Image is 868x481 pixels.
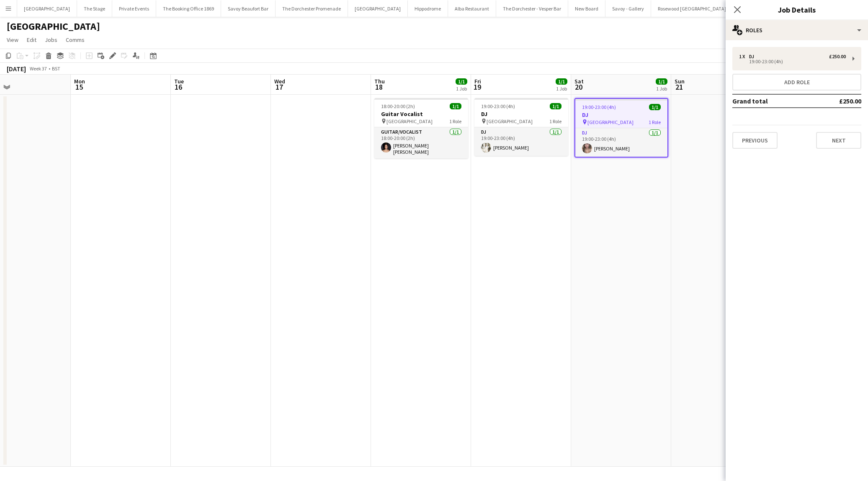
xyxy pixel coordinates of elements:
[651,0,733,17] button: Rosewood [GEOGRAPHIC_DATA]
[374,127,468,158] app-card-role: Guitar/Vocalist1/118:00-20:00 (2h)[PERSON_NAME] [PERSON_NAME]
[574,98,668,158] app-job-card: 19:00-23:00 (4h)1/1DJ [GEOGRAPHIC_DATA]1 RoleDJ1/119:00-23:00 (4h)[PERSON_NAME]
[732,94,811,108] td: Grand total
[474,110,568,118] h3: DJ
[550,103,561,109] span: 1/1
[381,103,415,109] span: 18:00-20:00 (2h)
[23,34,40,45] a: Edit
[221,0,276,17] button: Savoy Beaufort Bar
[41,34,61,45] a: Jobs
[73,82,85,92] span: 15
[386,118,433,124] span: [GEOGRAPHIC_DATA]
[649,104,661,110] span: 1/1
[448,0,496,17] button: Alba Restaurant
[749,54,757,59] div: DJ
[726,20,868,40] div: Roles
[816,132,861,149] button: Next
[496,0,568,17] button: The Dorchester - Vesper Bar
[473,82,481,92] span: 19
[74,78,85,85] span: Mon
[45,36,57,44] span: Jobs
[7,36,18,44] span: View
[273,82,285,92] span: 17
[373,82,385,92] span: 18
[28,65,49,72] span: Week 37
[274,78,285,85] span: Wed
[568,0,605,17] button: New Board
[739,59,846,64] div: 19:00-23:00 (4h)
[374,110,468,118] h3: Guitar Vocalist
[374,78,385,85] span: Thu
[156,0,221,17] button: The Booking Office 1869
[656,78,667,85] span: 1/1
[732,74,861,91] button: Add role
[348,0,408,17] button: [GEOGRAPHIC_DATA]
[276,0,348,17] button: The Dorchester Promenade
[829,54,846,59] div: £250.00
[556,78,567,85] span: 1/1
[487,118,533,124] span: [GEOGRAPHIC_DATA]
[732,132,778,149] button: Previous
[408,0,448,17] button: Hippodrome
[7,20,100,33] h1: [GEOGRAPHIC_DATA]
[173,82,184,92] span: 16
[649,119,661,125] span: 1 Role
[449,118,461,124] span: 1 Role
[573,82,584,92] span: 20
[739,54,749,59] div: 1 x
[474,78,481,85] span: Fri
[374,98,468,158] app-job-card: 18:00-20:00 (2h)1/1Guitar Vocalist [GEOGRAPHIC_DATA]1 RoleGuitar/Vocalist1/118:00-20:00 (2h)[PERS...
[456,85,467,92] div: 1 Job
[549,118,561,124] span: 1 Role
[3,34,22,45] a: View
[62,34,88,45] a: Comms
[673,82,685,92] span: 21
[675,78,685,85] span: Sun
[174,78,184,85] span: Tue
[474,127,568,156] app-card-role: DJ1/119:00-23:00 (4h)[PERSON_NAME]
[66,36,85,44] span: Comms
[575,128,667,157] app-card-role: DJ1/119:00-23:00 (4h)[PERSON_NAME]
[450,103,461,109] span: 1/1
[582,104,616,110] span: 19:00-23:00 (4h)
[7,65,26,73] div: [DATE]
[656,85,667,92] div: 1 Job
[52,65,60,72] div: BST
[587,119,634,125] span: [GEOGRAPHIC_DATA]
[605,0,651,17] button: Savoy - Gallery
[27,36,36,44] span: Edit
[17,0,77,17] button: [GEOGRAPHIC_DATA]
[811,94,861,108] td: £250.00
[456,78,467,85] span: 1/1
[726,4,868,15] h3: Job Details
[112,0,156,17] button: Private Events
[77,0,112,17] button: The Stage
[574,78,584,85] span: Sat
[481,103,515,109] span: 19:00-23:00 (4h)
[556,85,567,92] div: 1 Job
[474,98,568,156] app-job-card: 19:00-23:00 (4h)1/1DJ [GEOGRAPHIC_DATA]1 RoleDJ1/119:00-23:00 (4h)[PERSON_NAME]
[575,111,667,119] h3: DJ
